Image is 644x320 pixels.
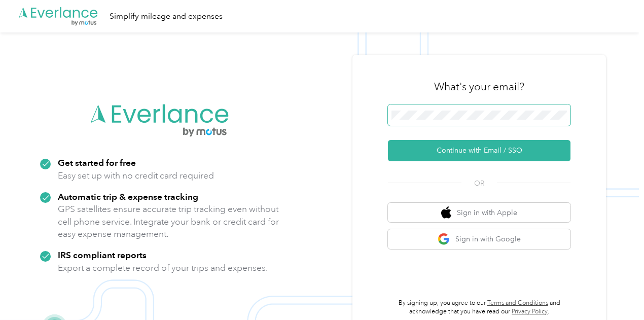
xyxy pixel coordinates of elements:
[487,299,548,307] a: Terms and Conditions
[512,308,548,315] a: Privacy Policy
[110,10,223,23] div: Simplify mileage and expenses
[461,178,497,189] span: OR
[58,157,136,168] strong: Get started for free
[388,229,570,249] button: google logoSign in with Google
[438,233,450,245] img: google logo
[58,250,147,260] strong: IRS compliant reports
[388,203,570,223] button: apple logoSign in with Apple
[58,203,279,240] p: GPS satellites ensure accurate trip tracking even without cell phone service. Integrate your bank...
[434,80,524,94] h3: What's your email?
[441,206,451,219] img: apple logo
[58,191,198,202] strong: Automatic trip & expense tracking
[58,169,214,182] p: Easy set up with no credit card required
[388,299,570,316] p: By signing up, you agree to our and acknowledge that you have read our .
[58,262,268,274] p: Export a complete record of your trips and expenses.
[388,140,570,161] button: Continue with Email / SSO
